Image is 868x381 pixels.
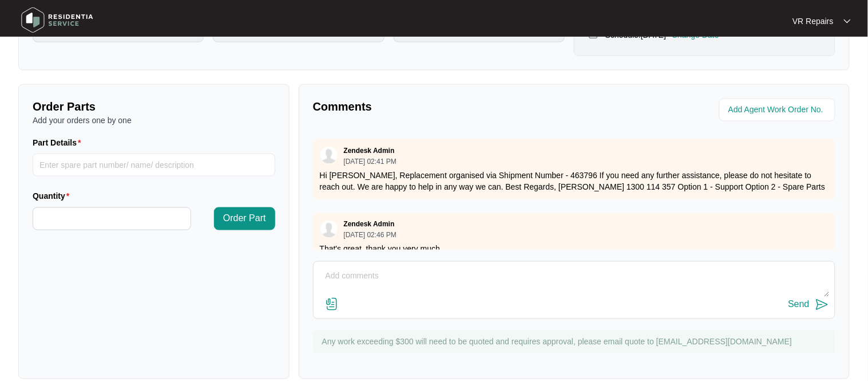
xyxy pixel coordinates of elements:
p: Comments [313,99,566,115]
p: Zendesk Admin [344,220,395,229]
input: Add Agent Work Order No. [728,103,829,117]
input: Quantity [33,208,191,230]
div: Send [788,300,810,310]
p: Any work exceeding $300 will need to be quoted and requires approval, please email quote to [EMAI... [322,336,830,348]
p: Zendesk Admin [344,146,395,155]
label: Part Details [33,137,86,148]
button: Order Part [214,207,275,230]
img: dropdown arrow [844,18,851,24]
img: user.svg [320,147,338,164]
p: Add your orders one by one [33,115,275,126]
button: Send [788,297,829,313]
p: Hi [PERSON_NAME], Replacement organised via Shipment Number - 463796 If you need any further assi... [320,170,829,193]
input: Part Details [33,154,275,176]
img: send-icon.svg [815,298,829,312]
img: residentia service logo [17,3,97,37]
p: That's great, thank you very much. [320,243,829,255]
p: VR Repairs [792,15,834,27]
p: Order Parts [33,99,275,115]
img: file-attachment-doc.svg [325,297,339,311]
label: Quantity [33,191,74,202]
p: [DATE] 02:41 PM [344,158,397,165]
span: Order Part [223,212,266,226]
img: user.svg [320,221,338,238]
p: [DATE] 02:46 PM [344,232,397,239]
